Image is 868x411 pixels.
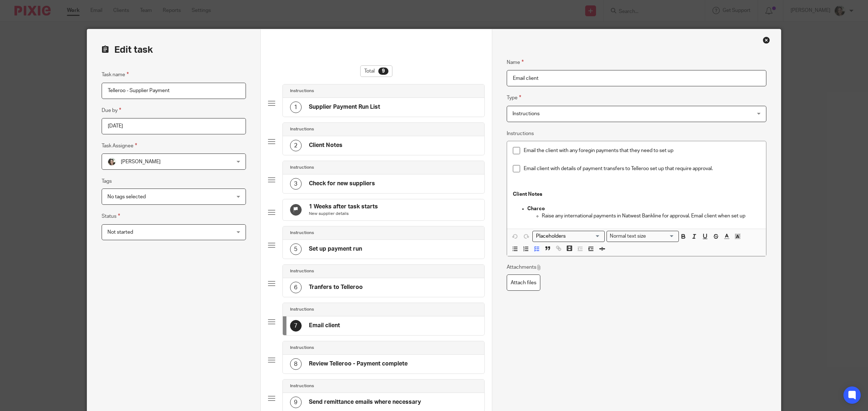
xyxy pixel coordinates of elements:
h4: Tranfers to Telleroo [309,284,363,291]
div: 6 [290,282,302,293]
div: 1 [290,101,302,113]
label: Due by [102,106,121,114]
label: Type [507,94,521,102]
h4: Instructions [290,307,314,312]
div: 3 [290,178,302,190]
label: Task Assignee [102,142,137,150]
h4: Send remittance emails where necessary [309,398,421,406]
div: Text styles [607,231,679,242]
h4: Check for new suppliers [309,180,375,187]
label: Tags [102,178,112,185]
label: Status [102,212,120,220]
div: Search for option [607,231,679,242]
span: Normal text size [608,233,648,240]
h4: Instructions [290,126,314,132]
span: Instructions [512,111,540,116]
h4: Instructions [290,88,314,94]
p: New supplier details [309,211,378,217]
span: Not started [107,230,133,235]
h4: Review Telleroo - Payment complete [309,360,408,368]
label: Name [507,58,524,66]
div: Placeholders [532,231,605,242]
h4: Set up payment run [309,245,362,253]
div: 8 [290,358,302,370]
h2: Edit task [102,44,246,56]
h4: Instructions [290,268,314,274]
img: barbara-raine-.jpg [107,157,116,166]
input: Search for option [533,233,600,240]
span: [PERSON_NAME] [121,159,161,164]
div: 2 [290,140,302,151]
p: Email the client with any foregin payments that they need to set up [524,147,760,154]
div: 7 [290,320,302,332]
div: 9 [290,397,302,408]
p: Email client with details of payment transfers to Telleroo set up that require approval. [524,165,760,172]
div: Close this dialog window [763,36,770,44]
input: Pick a date [102,118,246,134]
div: Total [360,65,392,77]
div: 9 [378,68,388,75]
h4: 1 Weeks after task starts [309,203,378,211]
input: Search for option [648,233,675,240]
p: Attachments [507,264,542,271]
h4: Supplier Payment Run List [309,103,380,111]
h4: Instructions [290,345,314,351]
h4: Email client [309,322,340,329]
h4: Instructions [290,230,314,236]
label: Instructions [507,130,534,137]
h4: Instructions [290,383,314,389]
div: 5 [290,243,302,255]
span: No tags selected [107,194,146,199]
div: Search for option [532,231,605,242]
h4: Client Notes [309,142,342,149]
label: Task name [102,70,129,79]
strong: Client Notes [513,192,542,197]
label: Attach files [507,274,540,291]
h4: Instructions [290,165,314,170]
p: Raise any international payments in Natwest Bankline for approval. Email client when set up [542,212,760,220]
strong: Charco [527,206,545,211]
